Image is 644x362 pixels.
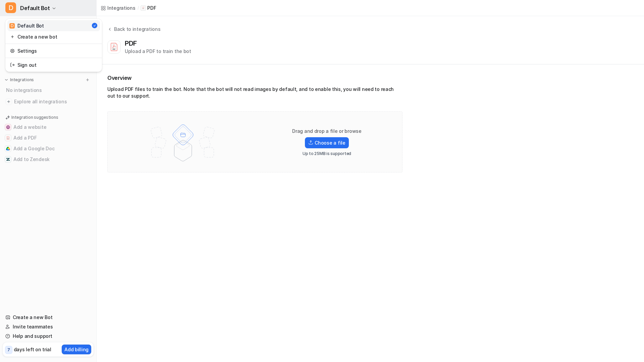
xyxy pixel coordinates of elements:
span: Default Bot [20,3,50,13]
img: reset [10,47,15,54]
a: Settings [7,45,100,56]
div: Default Bot [9,22,44,29]
img: reset [10,33,15,40]
a: Create a new bot [7,31,100,42]
span: D [5,2,16,13]
a: Sign out [7,59,100,70]
img: reset [10,61,15,68]
span: D [9,23,15,29]
div: DDefault Bot [5,19,102,72]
